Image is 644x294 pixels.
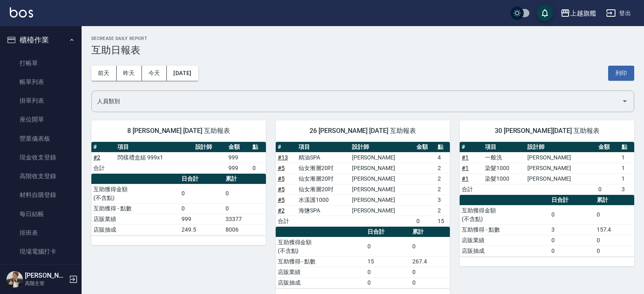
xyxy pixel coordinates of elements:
td: [PERSON_NAME] [350,163,415,173]
table: a dense table [91,174,266,235]
td: 1 [620,163,634,173]
a: 現場電腦打卡 [3,242,78,261]
th: 點 [436,142,450,153]
table: a dense table [276,227,450,288]
td: 店販業績 [91,214,179,224]
td: 267.4 [410,256,450,267]
td: 精油SPA [297,152,350,163]
td: 2 [436,205,450,216]
th: # [276,142,297,153]
th: 金額 [596,142,620,153]
td: 2 [436,184,450,195]
button: Open [618,95,631,108]
button: 列印 [608,66,634,81]
a: 帳單列表 [3,73,78,91]
td: 0 [224,184,266,203]
h5: [PERSON_NAME] [25,272,66,280]
td: 0 [549,235,594,245]
td: 1 [620,173,634,184]
span: 30 [PERSON_NAME][DATE] 互助報表 [469,127,624,135]
a: #5 [278,197,285,203]
a: 打帳單 [3,54,78,73]
td: 1 [620,152,634,163]
td: [PERSON_NAME] [525,173,596,184]
td: 8006 [224,224,266,235]
td: 999 [226,152,250,163]
a: #5 [278,165,285,171]
a: #13 [278,154,288,161]
td: 999 [226,163,250,173]
td: 33377 [224,214,266,224]
td: 0 [410,267,450,277]
a: 營業儀表板 [3,129,78,148]
a: 掛單列表 [3,91,78,110]
th: 日合計 [365,227,410,237]
td: 999 [179,214,224,224]
td: 0 [179,184,224,203]
a: 掃碼打卡 [3,261,78,280]
button: 前天 [91,66,117,81]
td: 0 [365,267,410,277]
td: 仙女漸層20吋 [297,163,350,173]
th: 項目 [297,142,350,153]
table: a dense table [460,142,634,195]
h3: 互助日報表 [91,44,634,56]
td: 0 [224,203,266,214]
a: 現金收支登錄 [3,148,78,167]
td: 15 [436,216,450,226]
th: 設計師 [525,142,596,153]
button: 上越旗艦 [557,5,600,22]
td: [PERSON_NAME] [525,163,596,173]
td: 249.5 [179,224,224,235]
img: Logo [10,7,33,18]
button: save [537,5,553,21]
td: 0 [250,163,266,173]
a: #1 [462,165,469,171]
td: 0 [595,235,634,245]
td: 4 [436,152,450,163]
td: 互助獲得金額 (不含點) [460,205,549,224]
a: 座位開單 [3,110,78,129]
td: [PERSON_NAME] [350,184,415,195]
th: 設計師 [350,142,415,153]
button: 昨天 [117,66,142,81]
span: 8 [PERSON_NAME] [DATE] 互助報表 [101,127,256,135]
td: 0 [549,245,594,256]
td: 染髮1000 [483,163,525,173]
td: 2 [436,173,450,184]
td: 0 [365,277,410,288]
table: a dense table [91,142,266,174]
td: 染髮1000 [483,173,525,184]
td: 0 [595,245,634,256]
th: 項目 [483,142,525,153]
td: [PERSON_NAME] [525,152,596,163]
td: 海鹽SPA [297,205,350,216]
th: 日合計 [549,195,594,206]
td: 0 [179,203,224,214]
td: 3 [436,195,450,205]
h2: Decrease Daily Report [91,36,634,41]
th: 點 [620,142,634,153]
td: 15 [365,256,410,267]
th: 日合計 [179,174,224,184]
td: 一般洗 [483,152,525,163]
input: 人員名稱 [95,94,618,108]
td: 0 [410,237,450,256]
td: 2 [436,163,450,173]
td: 0 [596,184,620,195]
td: 仙女漸層20吋 [297,184,350,195]
td: 合計 [460,184,483,195]
td: 互助獲得 - 點數 [276,256,365,267]
td: 互助獲得 - 點數 [91,203,179,214]
td: 合計 [91,163,115,173]
p: 高階主管 [25,280,66,287]
td: 店販業績 [460,235,549,245]
a: #1 [462,175,469,182]
td: 0 [410,277,450,288]
a: #2 [278,207,285,214]
th: 累計 [595,195,634,206]
td: [PERSON_NAME] [350,195,415,205]
td: 0 [365,237,410,256]
button: [DATE] [167,66,198,81]
th: 設計師 [193,142,226,153]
